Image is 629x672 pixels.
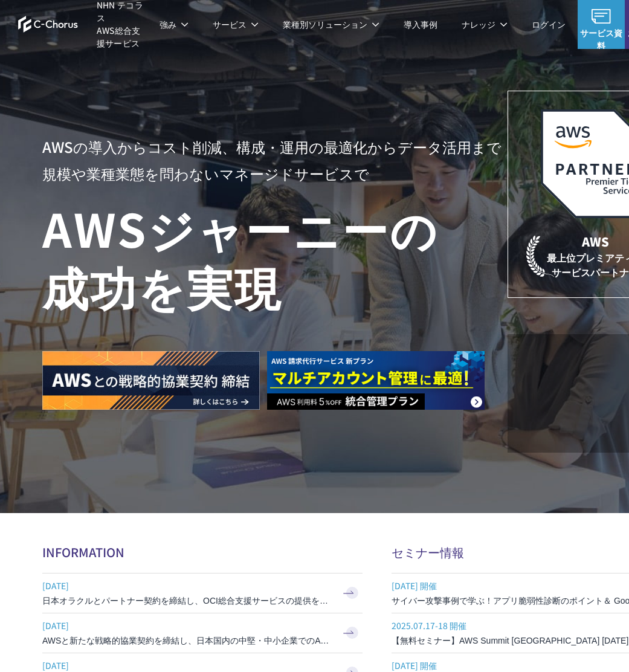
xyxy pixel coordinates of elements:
a: ログイン [532,18,566,31]
h3: 日本オラクルとパートナー契約を締結し、OCI総合支援サービスの提供を開始 [42,595,332,607]
a: [DATE] AWSと新たな戦略的協業契約を締結し、日本国内の中堅・中小企業でのAWS活用を加速 [42,613,363,653]
span: サービス資料 [578,27,624,52]
h1: AWS ジャーニーの 成功を実現 [42,199,508,315]
img: AWS総合支援サービス C-Chorus サービス資料 [592,9,611,24]
p: ナレッジ [462,18,508,31]
img: AWSとの戦略的協業契約 締結 [42,351,260,410]
span: [DATE] [42,577,332,595]
p: 業種別ソリューション [283,18,379,31]
a: 導入事例 [404,18,437,31]
span: [DATE] [42,616,332,635]
p: AWSの導入からコスト削減、 構成・運用の最適化からデータ活用まで 規模や業種業態を問わない マネージドサービスで [42,134,508,187]
a: [DATE] 日本オラクルとパートナー契約を締結し、OCI総合支援サービスの提供を開始 [42,573,363,613]
h3: AWSと新たな戦略的協業契約を締結し、日本国内の中堅・中小企業でのAWS活用を加速 [42,635,332,647]
p: 強み [160,18,189,31]
h2: INFORMATION [42,543,363,561]
p: サービス [213,18,259,31]
em: AWS [582,233,609,250]
img: AWS請求代行サービス 統合管理プラン [267,351,485,410]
